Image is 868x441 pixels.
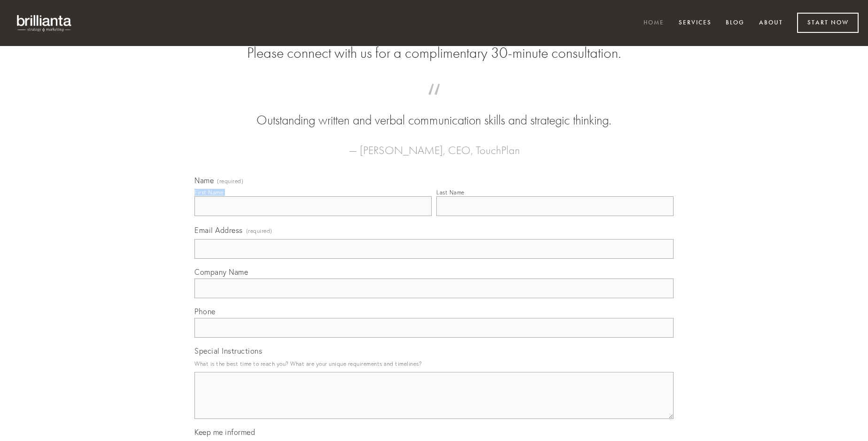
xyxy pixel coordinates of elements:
[194,189,223,196] div: First Name
[217,178,243,184] span: (required)
[209,93,659,130] blockquote: Outstanding written and verbal communication skills and strategic thinking.
[194,357,674,370] p: What is the best time to reach you? What are your unique requirements and timelines?
[194,267,248,277] span: Company Name
[753,15,789,31] a: About
[194,427,255,437] span: Keep me informed
[673,15,718,31] a: Services
[246,224,272,237] span: (required)
[194,346,262,356] span: Special Instructions
[797,13,859,33] a: Start Now
[209,130,659,160] figcaption: — [PERSON_NAME], CEO, TouchPlan
[194,225,243,235] span: Email Address
[9,9,80,37] img: brillianta - research, strategy, marketing
[194,44,674,62] h2: Please connect with us for a complimentary 30-minute consultation.
[209,93,659,111] span: “
[194,176,214,185] span: Name
[720,15,751,31] a: Blog
[194,307,216,316] span: Phone
[436,189,465,196] div: Last Name
[637,15,670,31] a: Home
